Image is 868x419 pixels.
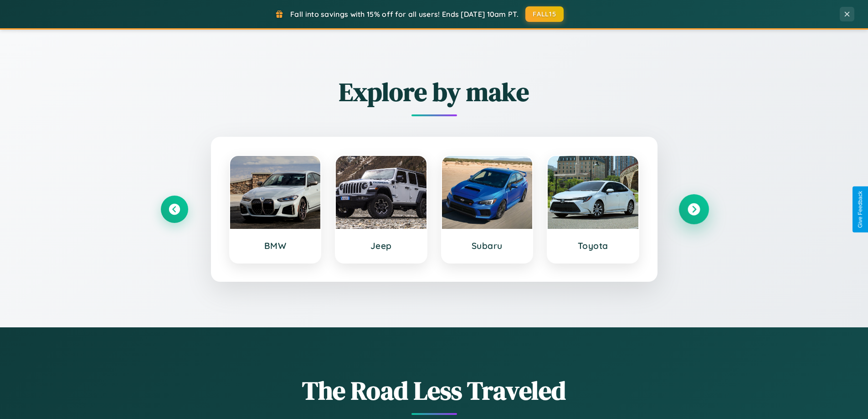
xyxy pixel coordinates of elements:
[451,240,524,251] h3: Subaru
[290,10,519,19] span: Fall into savings with 15% off for all users! Ends [DATE] 10am PT.
[557,240,629,251] h3: Toyota
[525,6,564,22] button: FALL15
[857,191,863,228] div: Give Feedback
[345,240,417,251] h3: Jeep
[161,74,708,109] h2: Explore by make
[161,373,708,408] h1: The Road Less Traveled
[239,240,312,251] h3: BMW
